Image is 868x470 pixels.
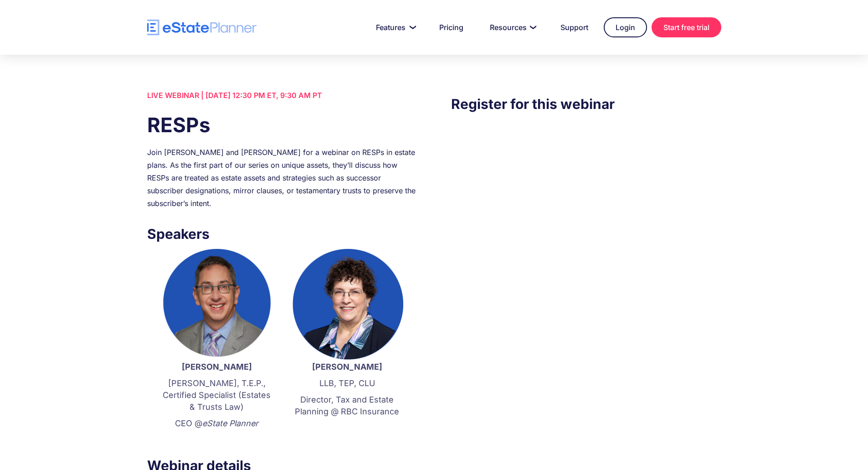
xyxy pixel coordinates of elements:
a: Login [604,17,647,37]
a: Support [550,18,599,36]
strong: [PERSON_NAME] [312,362,382,372]
div: Join [PERSON_NAME] and [PERSON_NAME] for a webinar on RESPs in estate plans. As the first part of... [147,146,417,210]
a: Features [365,18,424,36]
h3: Register for this webinar [451,93,721,114]
p: LLB, TEP, CLU [291,377,403,389]
a: Pricing [428,18,474,36]
a: Resources [479,18,545,36]
div: LIVE WEBINAR | [DATE] 12:30 PM ET, 9:30 AM PT [147,89,417,102]
em: eState Planner [202,418,258,428]
h3: Speakers [147,223,417,244]
p: ‍ [161,434,273,446]
p: ‍ [291,422,403,434]
p: Director, Tax and Estate Planning @ RBC Insurance [291,394,403,418]
strong: [PERSON_NAME] [182,362,252,372]
a: home [147,20,257,36]
h1: RESPs [147,111,417,139]
p: [PERSON_NAME], T.E.P., Certified Specialist (Estates & Trusts Law) [161,377,273,413]
p: CEO @ [161,418,273,429]
iframe: Form 0 [451,133,721,296]
a: Start free trial [652,17,721,37]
